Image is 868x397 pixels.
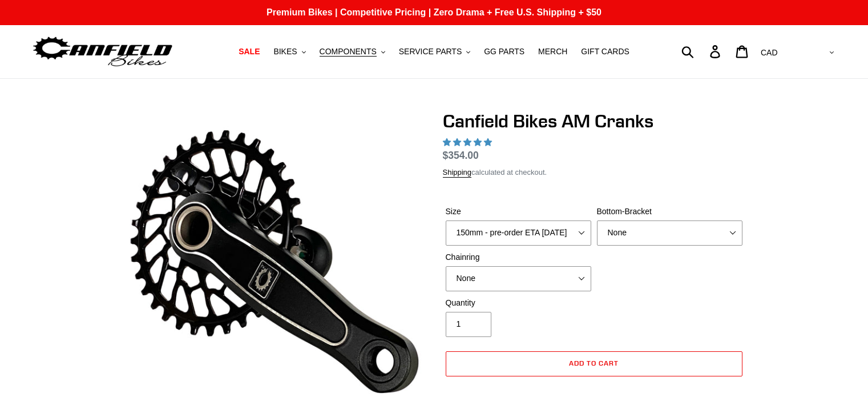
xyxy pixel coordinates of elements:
[314,44,391,59] button: COMPONENTS
[443,138,494,147] span: 4.97 stars
[273,47,297,57] span: BIKES
[538,47,567,57] span: MERCH
[268,44,311,59] button: BIKES
[597,206,742,218] label: Bottom-Bracket
[443,168,472,178] a: Shipping
[233,44,265,59] a: SALE
[478,44,530,59] a: GG PARTS
[446,251,591,263] label: Chainring
[581,47,629,57] span: GIFT CARDS
[320,47,377,57] span: COMPONENTS
[532,44,573,59] a: MERCH
[393,44,476,59] button: SERVICE PARTS
[575,44,635,59] a: GIFT CARDS
[443,110,745,132] h1: Canfield Bikes AM Cranks
[399,47,462,57] span: SERVICE PARTS
[446,206,591,218] label: Size
[239,47,260,57] span: SALE
[688,39,717,64] input: Search
[446,297,591,309] label: Quantity
[443,150,479,161] span: $354.00
[484,47,524,57] span: GG PARTS
[31,34,174,70] img: Canfield Bikes
[446,351,742,376] button: Add to cart
[443,167,745,178] div: calculated at checkout.
[569,359,619,367] span: Add to cart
